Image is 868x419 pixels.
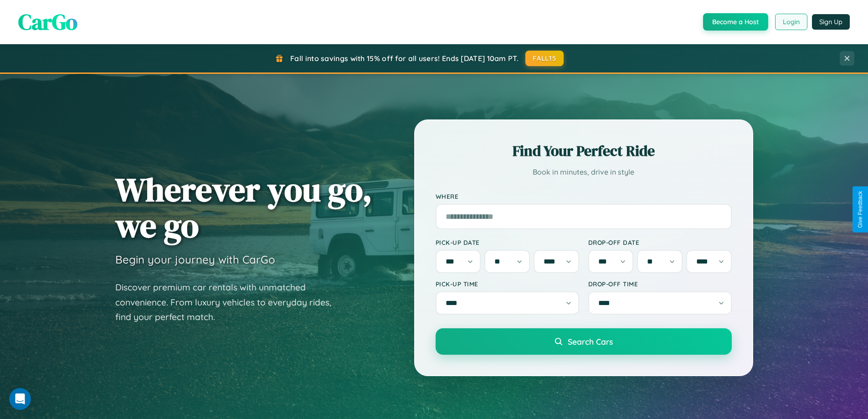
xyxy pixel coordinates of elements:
p: Book in minutes, drive in style [436,166,732,179]
label: Drop-off Date [588,238,732,246]
span: CarGo [18,7,77,37]
p: Discover premium car rentals with unmatched convenience. From luxury vehicles to everyday rides, ... [115,280,343,325]
span: Fall into savings with 15% off for all users! Ends [DATE] 10am PT. [290,54,519,63]
button: Sign Up [812,14,850,30]
div: Give Feedback [857,191,863,228]
h3: Begin your journey with CarGo [115,253,275,266]
label: Pick-up Time [436,280,579,288]
button: Become a Host [703,13,768,31]
button: Login [775,14,807,30]
h2: Find Your Perfect Ride [436,141,732,161]
label: Where [436,192,732,200]
label: Drop-off Time [588,280,732,288]
h1: Wherever you go, we go [115,171,372,243]
button: FALL15 [525,51,564,66]
button: Search Cars [436,328,732,355]
label: Pick-up Date [436,238,579,246]
span: Search Cars [568,336,613,347]
iframe: Intercom live chat [9,388,31,410]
